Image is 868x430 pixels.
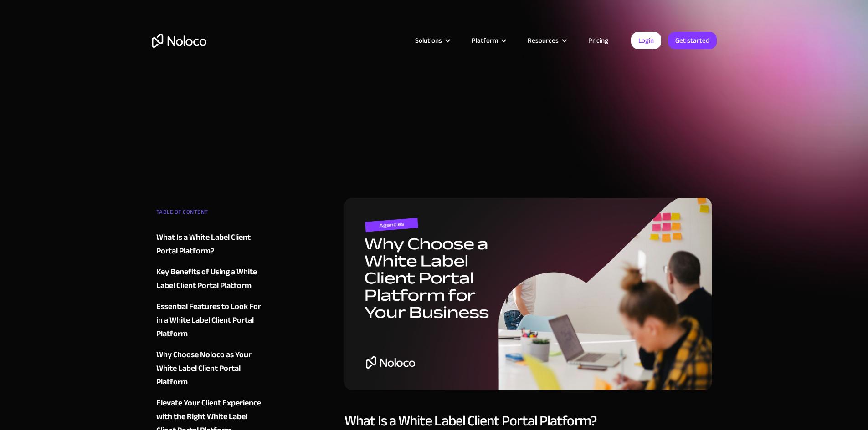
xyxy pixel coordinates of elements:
div: Platform [460,35,516,46]
div: Solutions [415,35,442,46]
div: Platform [472,35,498,46]
a: home [152,34,206,48]
img: Why Choose a White Label Client Portal Platform for Your Business [344,198,712,390]
a: Why Choose Noloco as Your White Label Client Portal Platform [156,348,267,389]
a: Pricing [577,35,620,46]
a: Get started [668,32,717,49]
a: Login [631,32,661,49]
h2: What Is a White Label Client Portal Platform? [344,412,712,430]
a: Key Benefits of Using a White Label Client Portal Platform [156,265,267,293]
div: Solutions [404,35,460,46]
div: Resources [516,35,577,46]
div: TABLE OF CONTENT [156,205,267,223]
a: What Is a White Label Client Portal Platform? [156,231,267,258]
div: Resources [528,35,559,46]
a: Essential Features to Look For in a White Label Client Portal Platform [156,300,267,341]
